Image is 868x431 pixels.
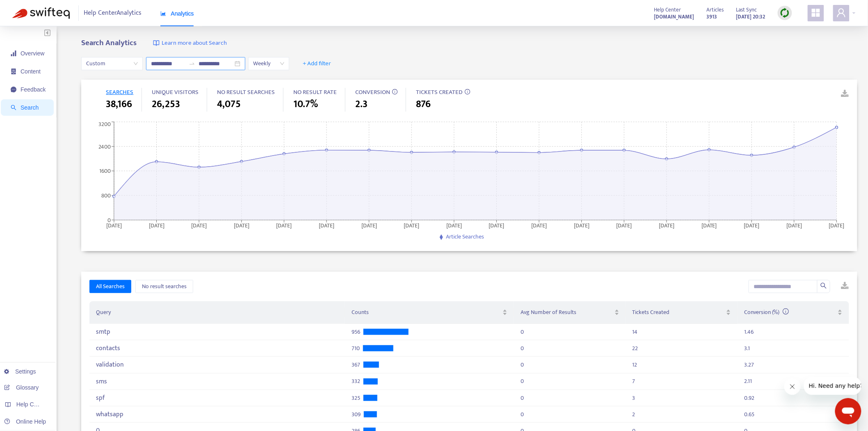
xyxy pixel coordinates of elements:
button: All Searches [89,280,131,293]
span: 2.3 [355,97,368,112]
tspan: [DATE] [106,221,122,230]
th: Counts [345,301,514,324]
tspan: [DATE] [149,221,164,230]
tspan: [DATE] [447,221,462,230]
span: 956 [352,332,360,332]
tspan: 2400 [98,142,111,151]
span: Help Center Analytics [84,5,142,21]
a: Settings [4,368,36,375]
span: 10.7% [293,97,318,112]
div: whatsapp [96,410,272,418]
tspan: [DATE] [361,221,377,230]
span: Conversion (%) [744,307,789,317]
div: 14 [633,332,638,332]
span: 309 [352,414,361,415]
span: Hi. Need any help? [5,6,59,12]
div: 2.11 [744,381,752,381]
div: spf [96,394,272,402]
div: 1.46 [744,332,754,332]
div: 0 [521,414,524,415]
span: 710 [352,348,360,348]
div: 22 [633,348,638,348]
span: area-chart [160,11,166,16]
span: Help Center [654,5,681,14]
span: SEARCHES [106,87,133,97]
span: Avg Number of Results [521,308,612,317]
th: Tickets Created [626,301,738,324]
span: Articles [707,5,724,14]
tspan: 3200 [98,119,111,129]
span: No result searches [142,282,187,291]
div: smtp [96,328,272,336]
tspan: 800 [101,191,111,200]
a: Learn more about Search [153,39,227,48]
button: No result searches [135,280,193,293]
div: 0 [521,381,524,381]
span: All Searches [96,282,125,291]
tspan: 0 [107,215,111,225]
span: Weekly [253,57,284,70]
span: 38,166 [106,97,132,112]
iframe: Message from company [804,377,861,395]
th: Avg Number of Results [514,301,626,324]
div: 2 [633,414,635,415]
span: + Add filter [303,59,331,69]
a: Glossary [4,384,39,391]
tspan: [DATE] [574,221,590,230]
img: image-link [153,40,160,46]
span: Tickets Created [633,308,724,317]
span: 26,253 [152,97,180,112]
div: 0.65 [744,414,754,415]
span: signal [11,50,16,56]
iframe: Close message [784,378,801,395]
span: CONVERSION [355,87,390,97]
div: 0 [521,348,524,348]
div: 3.1 [744,348,750,348]
th: Query [89,301,345,324]
div: validation [96,361,272,369]
tspan: [DATE] [192,221,207,230]
span: 286 [352,431,360,431]
span: Content [21,68,41,75]
tspan: [DATE] [659,221,675,230]
span: Custom [86,57,138,70]
div: 0 [744,431,747,431]
div: contacts [96,344,272,352]
img: sync.dc5367851b00ba804db3.png [780,8,790,18]
tspan: [DATE] [617,221,632,230]
span: appstore [811,8,821,18]
tspan: 1600 [99,166,111,176]
span: NO RESULT RATE [293,87,337,97]
b: Search Analytics [81,37,137,49]
span: 332 [352,381,360,381]
span: search [820,282,827,289]
div: 7 [633,381,635,381]
div: 0 [521,431,524,431]
img: Swifteq [12,7,70,19]
button: + Add filter [297,57,337,70]
span: Search [21,104,39,111]
div: 0 [633,431,636,431]
span: Help Centers [16,401,50,408]
span: NO RESULT SEARCHES [217,87,275,97]
div: 0 [521,332,524,332]
tspan: [DATE] [532,221,547,230]
span: search [11,105,16,110]
span: Overview [21,50,44,57]
span: Learn more about Search [162,39,227,48]
span: container [11,69,16,74]
span: Article Searches [446,232,484,241]
tspan: [DATE] [319,221,335,230]
span: TICKETS CREATED [416,87,463,97]
span: Analytics [160,10,194,17]
iframe: Button to launch messaging window [835,398,861,424]
tspan: [DATE] [234,221,249,230]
